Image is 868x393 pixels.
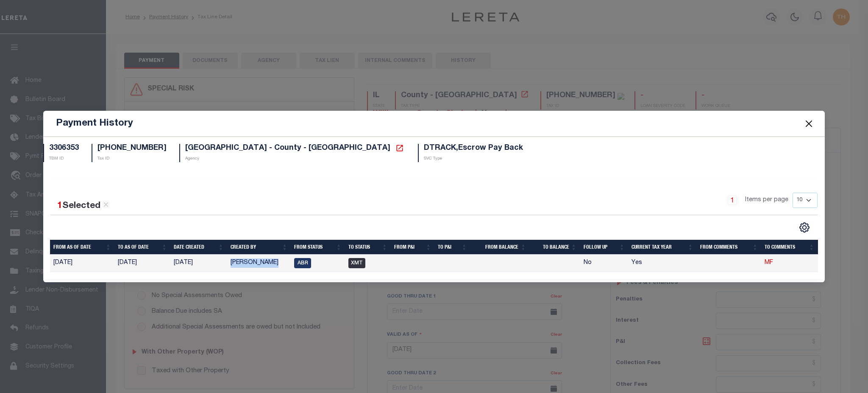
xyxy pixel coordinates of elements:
th: From P&I: activate to sort column ascending [391,240,434,255]
th: Date Created: activate to sort column ascending [170,240,227,255]
th: To Balance: activate to sort column ascending [529,240,580,255]
th: From Status: activate to sort column ascending [291,240,345,255]
span: ABR [294,258,311,268]
th: To P&I: activate to sort column ascending [434,240,470,255]
th: From As of Date: activate to sort column ascending [50,240,114,255]
th: From Balance: activate to sort column ascending [470,240,529,255]
th: Follow Up: activate to sort column ascending [580,240,628,255]
th: From Comments: activate to sort column ascending [697,240,762,255]
h5: [PHONE_NUMBER] [97,144,167,153]
td: [PERSON_NAME] [227,255,291,272]
th: To Comments: activate to sort column ascending [761,240,818,255]
td: [DATE] [50,255,114,272]
td: Yes [628,255,697,272]
th: Current Tax Year: activate to sort column ascending [628,240,697,255]
p: Tax ID [97,156,167,162]
button: Close [803,118,814,129]
p: SVC Type [424,156,523,162]
div: Selected [57,199,110,213]
th: To As of Date: activate to sort column ascending [114,240,170,255]
a: 1 [728,196,737,205]
span: [GEOGRAPHIC_DATA] - County - [GEOGRAPHIC_DATA] [185,144,390,152]
span: XMT [348,258,365,268]
h5: DTRACK,Escrow Pay Back [424,144,523,153]
span: Items per page [745,196,788,205]
td: [DATE] [114,255,170,272]
a: MF [765,260,773,266]
td: [DATE] [170,255,227,272]
p: Agency [185,156,405,162]
th: Created By: activate to sort column ascending [227,240,291,255]
h5: Payment History [56,118,133,129]
td: No [580,255,628,272]
th: To Status: activate to sort column ascending [345,240,391,255]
